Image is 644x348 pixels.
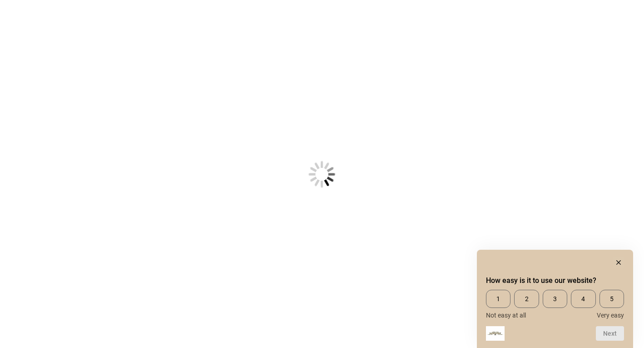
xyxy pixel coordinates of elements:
span: 1 [486,290,510,308]
button: Next question [596,326,624,341]
span: 4 [571,290,595,308]
span: 2 [514,290,539,308]
h2: How easy is it to use our website? Select an option from 1 to 5, with 1 being Not easy at all and... [486,275,624,286]
span: Very easy [597,312,624,319]
button: Hide survey [613,257,624,268]
div: How easy is it to use our website? Select an option from 1 to 5, with 1 being Not easy at all and... [486,290,624,319]
div: How easy is it to use our website? Select an option from 1 to 5, with 1 being Not easy at all and... [486,257,624,341]
span: 5 [599,290,624,308]
img: Loading [264,116,380,232]
span: Not easy at all [486,312,526,319]
span: 3 [543,290,567,308]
